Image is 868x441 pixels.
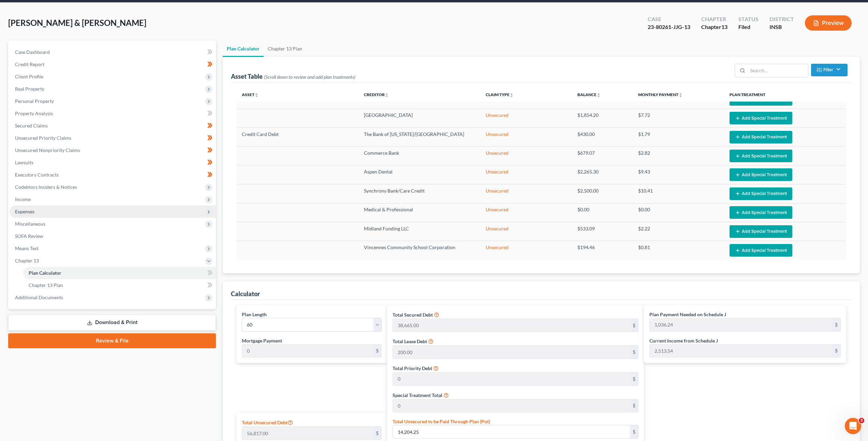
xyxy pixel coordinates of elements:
td: [GEOGRAPHIC_DATA] [358,109,481,127]
input: 0.00 [393,319,630,332]
i: unfold_more [510,93,514,97]
div: INSB [769,23,794,31]
a: Download & Print [8,315,216,331]
a: SOFA Review [10,230,216,242]
button: Preview [805,15,852,31]
td: Synchrony Bank/Care Credit [358,184,481,203]
button: Add Special Treatment [730,187,792,200]
div: $ [630,319,638,332]
td: $0.00 [572,203,633,222]
a: Plan Calculator [223,41,264,57]
td: $194.46 [572,241,633,260]
button: Add Special Treatment [730,225,792,238]
label: Total Unsecured to be Paid Through Plan (Pot) [393,418,490,425]
div: $ [630,425,638,438]
div: 23-80261-JJG-13 [648,23,690,31]
td: $0.81 [633,241,724,260]
div: Status [738,15,759,23]
span: Plan Calculator [29,270,61,276]
span: Personal Property [15,98,54,104]
span: Chapter 13 Plan [29,282,63,288]
input: 0.00 [393,346,630,359]
td: Aspen Dental [358,165,481,184]
i: unfold_more [254,93,259,97]
input: Search... [748,64,808,77]
span: Lawsuits [15,159,33,165]
div: Case [648,15,690,23]
td: $1.79 [633,127,724,146]
button: Add Special Treatment [730,150,792,162]
span: Client Profile [15,74,43,79]
div: $ [832,345,840,358]
a: Executory Contracts [10,169,216,181]
th: Plan Treatment [724,88,846,102]
td: Unsecured [480,241,572,260]
td: Unsecured [480,222,572,241]
span: 3 [859,418,864,423]
input: 0.00 [650,345,832,358]
div: Asset Table [231,72,355,80]
a: Monthly Paymentunfold_more [638,92,682,97]
div: Chapter [701,23,727,31]
td: $10.41 [633,184,724,203]
a: Plan Calculator [23,267,216,279]
td: $430.00 [572,127,633,146]
td: $2.22 [633,222,724,241]
div: $ [630,346,638,359]
td: $0.00 [633,203,724,222]
span: Chapter 13 [15,258,39,263]
input: 0.00 [393,372,630,385]
div: $ [630,399,638,412]
td: Commerce Bank [358,147,481,165]
div: $ [373,345,381,358]
a: Balanceunfold_more [577,92,601,97]
td: Vincennes Community School Corporation [358,241,481,260]
td: Unsecured [480,127,572,146]
span: 13 [721,24,727,30]
span: Executory Contracts [15,172,59,178]
i: unfold_more [597,93,601,97]
td: Unsecured [480,147,572,165]
a: Unsecured Priority Claims [10,132,216,144]
span: Real Property [15,86,44,92]
a: Unsecured Nonpriority Claims [10,144,216,156]
input: 0.00 [393,399,630,412]
td: $7.72 [633,109,724,127]
label: Total Unsecured Debt [242,418,293,426]
label: Total Secured Debt [393,311,433,318]
span: Means Test [15,245,39,251]
a: Chapter 13 Plan [23,279,216,291]
button: Add Special Treatment [730,112,792,124]
td: $9.43 [633,165,724,184]
i: unfold_more [678,93,682,97]
iframe: Intercom live chat [845,418,861,434]
a: Credit Report [10,58,216,71]
span: Miscellaneous [15,221,45,227]
label: Plan Length [242,311,267,318]
a: Chapter 13 Plan [264,41,306,57]
a: Assetunfold_more [242,92,259,97]
label: Current Income from Schedule J [649,337,718,344]
td: Credit Card Debt [236,127,358,146]
label: Total Lease Debt [393,338,427,345]
span: SOFA Review [15,233,43,239]
a: Case Dashboard [10,46,216,58]
input: 0.00 [650,318,832,331]
td: The Bank of [US_STATE]/[GEOGRAPHIC_DATA] [358,127,481,146]
button: Add Special Treatment [730,206,792,219]
a: Property Analysis [10,107,216,120]
td: $2.82 [633,147,724,165]
a: Lawsuits [10,156,216,169]
span: Unsecured Nonpriority Claims [15,147,80,153]
span: (Scroll down to review and add plan treatments) [264,74,355,80]
span: Income [15,196,31,202]
button: Add Special Treatment [730,131,792,143]
div: Chapter [701,15,727,23]
div: $ [630,372,638,385]
a: Secured Claims [10,120,216,132]
td: Unsecured [480,184,572,203]
span: [PERSON_NAME] & [PERSON_NAME] [8,18,146,28]
i: unfold_more [385,93,389,97]
td: Midland Funding LLC [358,222,481,241]
td: $2,500.00 [572,184,633,203]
